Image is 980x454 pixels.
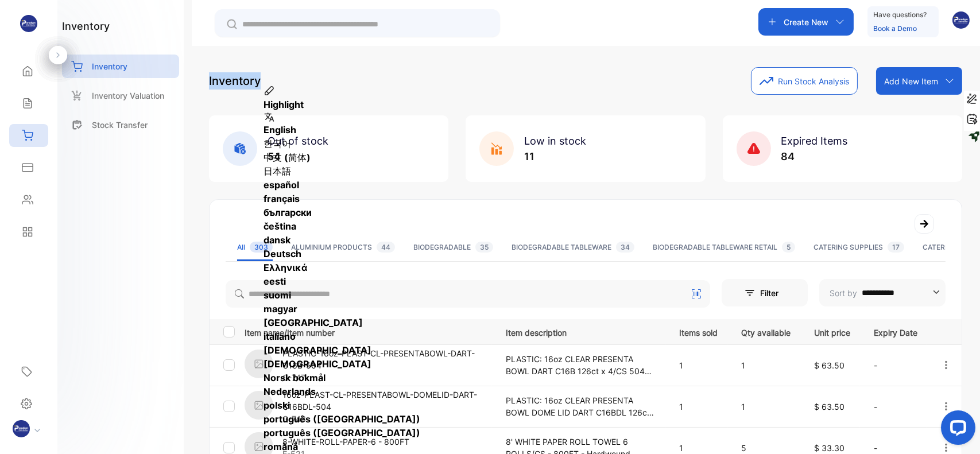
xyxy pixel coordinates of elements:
img: profile [13,420,30,437]
a: Book a Demo [873,24,917,33]
img: logo [20,15,37,32]
div: 한국어 [264,137,420,150]
p: - [874,442,917,454]
div: italiano [264,329,420,343]
div: Norsk bokmål [264,371,420,385]
div: português ([GEOGRAPHIC_DATA]) [264,426,420,440]
span: $ 33.30 [814,443,845,453]
div: Highlight [264,98,420,111]
p: 11 [524,149,586,164]
button: Create New [758,8,854,36]
img: avatar [952,11,970,29]
p: Stock Transfer [92,119,148,131]
p: 1 [679,359,718,371]
p: Unit price [814,324,850,339]
p: - [874,359,917,371]
p: Sort by [830,287,857,299]
button: Run Stock Analysis [751,67,858,95]
p: Item name/Item number [245,324,491,339]
p: Expiry Date [874,324,917,339]
p: Inventory Valuation [92,90,164,102]
iframe: LiveChat chat widget [932,406,980,454]
span: 303 [250,242,273,253]
p: 1 [741,401,791,413]
p: Add New Item [884,75,938,87]
span: 17 [888,242,904,253]
div: română [264,440,420,453]
div: [DEMOGRAPHIC_DATA] [264,343,420,357]
div: Nederlands [264,385,420,398]
div: 中文 (简体) [264,150,420,164]
div: čeština [264,219,420,233]
div: CATERING SUPPLIES [814,242,904,253]
div: 日本語 [264,164,420,178]
div: español [264,178,420,192]
div: BIODEGRADABLE [413,242,493,253]
div: Ελληνικά [264,261,420,274]
p: PLASTIC: 16oz CLEAR PRESENTA BOWL DOME LID DART C16BDL 126ct x 4/CS 504 PCS [506,394,655,418]
div: All [237,242,273,253]
div: eesti [264,274,420,288]
span: Expired Items [781,135,848,147]
p: 1 [741,359,791,371]
img: item [245,350,273,378]
div: dansk [264,233,420,247]
p: Item description [506,324,655,339]
div: English [264,123,420,137]
p: Items sold [679,324,718,339]
span: $ 63.50 [814,402,845,412]
div: magyar [264,302,420,316]
p: Inventory [209,72,261,90]
p: 5 [741,442,791,454]
span: Low in stock [524,135,586,147]
div: Deutsch [264,247,420,261]
p: Inventory [92,60,127,72]
div: български [264,205,420,219]
span: 34 [616,242,634,253]
div: [GEOGRAPHIC_DATA] [264,316,420,329]
span: 35 [475,242,493,253]
a: Inventory [62,55,179,78]
p: 1 [679,401,718,413]
span: $ 63.50 [814,360,845,370]
div: BIODEGRADABLE TABLEWARE [512,242,634,253]
p: 1 [679,442,718,454]
p: 84 [781,149,848,164]
div: français [264,192,420,205]
div: BIODEGRADABLE TABLEWARE RETAIL [653,242,795,253]
p: Have questions? [873,9,927,21]
h1: inventory [62,18,110,34]
img: item [245,391,273,420]
span: 5 [782,242,795,253]
div: suomi [264,288,420,302]
p: Create New [784,16,828,28]
button: Sort by [819,279,946,306]
button: avatar [952,8,970,36]
p: - [874,401,917,413]
p: PLASTIC: 16oz CLEAR PRESENTA BOWL DART C16B 126ct x 4/CS 504 PCS [506,353,655,377]
p: Qty available [741,324,791,339]
div: português ([GEOGRAPHIC_DATA]) [264,412,420,426]
div: [DEMOGRAPHIC_DATA] [264,357,420,371]
a: Inventory Valuation [62,84,179,107]
a: Stock Transfer [62,113,179,137]
div: polski [264,398,420,412]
